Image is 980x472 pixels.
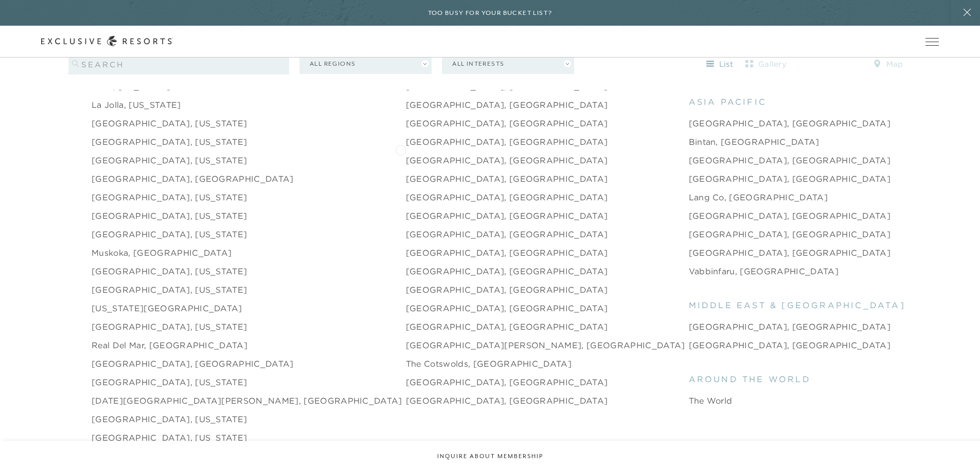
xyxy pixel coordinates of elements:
[689,210,891,222] a: [GEOGRAPHIC_DATA], [GEOGRAPHIC_DATA]
[406,210,608,222] a: [GEOGRAPHIC_DATA], [GEOGRAPHIC_DATA]
[92,117,247,129] a: [GEOGRAPHIC_DATA], [US_STATE]
[689,136,819,148] a: Bintan, [GEOGRAPHIC_DATA]
[689,117,891,129] a: [GEOGRAPHIC_DATA], [GEOGRAPHIC_DATA]
[406,394,608,407] a: [GEOGRAPHIC_DATA], [GEOGRAPHIC_DATA]
[689,154,891,166] a: [GEOGRAPHIC_DATA], [GEOGRAPHIC_DATA]
[689,373,811,385] span: around the world
[406,136,608,148] a: [GEOGRAPHIC_DATA], [GEOGRAPHIC_DATA]
[689,191,828,203] a: Lang Co, [GEOGRAPHIC_DATA]
[92,173,294,185] a: [GEOGRAPHIC_DATA], [GEOGRAPHIC_DATA]
[406,228,608,240] a: [GEOGRAPHIC_DATA], [GEOGRAPHIC_DATA]
[406,173,608,185] a: [GEOGRAPHIC_DATA], [GEOGRAPHIC_DATA]
[689,394,733,407] a: The World
[865,56,912,72] button: map
[92,136,247,148] a: [GEOGRAPHIC_DATA], [US_STATE]
[92,265,247,277] a: [GEOGRAPHIC_DATA], [US_STATE]
[406,265,608,277] a: [GEOGRAPHIC_DATA], [GEOGRAPHIC_DATA]
[697,56,743,72] button: list
[406,191,608,203] a: [GEOGRAPHIC_DATA], [GEOGRAPHIC_DATA]
[406,339,685,351] a: [GEOGRAPHIC_DATA][PERSON_NAME], [GEOGRAPHIC_DATA]
[689,173,891,185] a: [GEOGRAPHIC_DATA], [GEOGRAPHIC_DATA]
[406,357,572,370] a: The Cotswolds, [GEOGRAPHIC_DATA]
[925,38,939,45] button: Open navigation
[689,247,891,259] a: [GEOGRAPHIC_DATA], [GEOGRAPHIC_DATA]
[689,265,839,277] a: Vabbinfaru, [GEOGRAPHIC_DATA]
[689,228,891,240] a: [GEOGRAPHIC_DATA], [GEOGRAPHIC_DATA]
[92,284,247,296] a: [GEOGRAPHIC_DATA], [US_STATE]
[92,154,247,166] a: [GEOGRAPHIC_DATA], [US_STATE]
[92,302,242,314] a: [US_STATE][GEOGRAPHIC_DATA]
[406,284,608,296] a: [GEOGRAPHIC_DATA], [GEOGRAPHIC_DATA]
[92,320,247,333] a: [GEOGRAPHIC_DATA], [US_STATE]
[92,339,247,351] a: Real del Mar, [GEOGRAPHIC_DATA]
[92,247,231,259] a: Muskoka, [GEOGRAPHIC_DATA]
[689,320,891,333] a: [GEOGRAPHIC_DATA], [GEOGRAPHIC_DATA]
[92,431,247,444] a: [GEOGRAPHIC_DATA], [US_STATE]
[92,210,247,222] a: [GEOGRAPHIC_DATA], [US_STATE]
[689,96,767,108] span: asia pacific
[299,54,432,74] button: All Regions
[92,394,402,407] a: [DATE][GEOGRAPHIC_DATA][PERSON_NAME], [GEOGRAPHIC_DATA]
[406,117,608,129] a: [GEOGRAPHIC_DATA], [GEOGRAPHIC_DATA]
[406,376,608,388] a: [GEOGRAPHIC_DATA], [GEOGRAPHIC_DATA]
[743,56,789,72] button: gallery
[92,228,247,240] a: [GEOGRAPHIC_DATA], [US_STATE]
[68,54,289,74] input: search
[92,99,181,111] a: La Jolla, [US_STATE]
[406,320,608,333] a: [GEOGRAPHIC_DATA], [GEOGRAPHIC_DATA]
[406,99,608,111] a: [GEOGRAPHIC_DATA], [GEOGRAPHIC_DATA]
[406,302,608,314] a: [GEOGRAPHIC_DATA], [GEOGRAPHIC_DATA]
[92,376,247,388] a: [GEOGRAPHIC_DATA], [US_STATE]
[406,247,608,259] a: [GEOGRAPHIC_DATA], [GEOGRAPHIC_DATA]
[689,299,905,311] span: middle east & [GEOGRAPHIC_DATA]
[406,154,608,166] a: [GEOGRAPHIC_DATA], [GEOGRAPHIC_DATA]
[92,191,247,203] a: [GEOGRAPHIC_DATA], [US_STATE]
[442,54,574,74] button: All Interests
[92,413,247,425] a: [GEOGRAPHIC_DATA], [US_STATE]
[428,8,553,18] h6: Too busy for your bucket list?
[689,339,891,351] a: [GEOGRAPHIC_DATA], [GEOGRAPHIC_DATA]
[92,357,294,370] a: [GEOGRAPHIC_DATA], [GEOGRAPHIC_DATA]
